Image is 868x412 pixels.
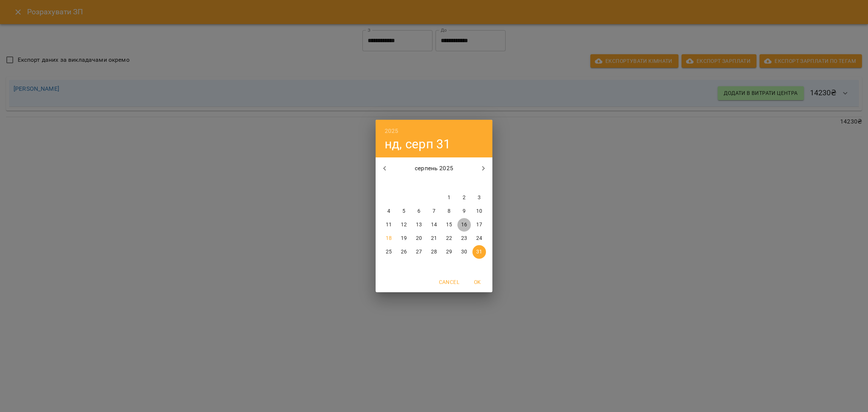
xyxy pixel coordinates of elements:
p: 4 [387,208,390,215]
p: 25 [386,248,392,256]
button: 12 [397,218,411,232]
p: 30 [461,248,467,256]
button: 6 [412,204,426,218]
button: 31 [472,245,486,259]
p: 15 [446,221,452,229]
p: 31 [476,248,482,256]
p: 17 [476,221,482,229]
button: 11 [382,218,396,232]
button: 5 [397,204,411,218]
span: чт [427,180,441,187]
p: 12 [401,221,407,229]
button: 13 [412,218,426,232]
p: 7 [432,208,436,215]
span: сб [457,180,471,187]
button: 27 [412,245,426,259]
p: 8 [448,208,451,215]
button: 9 [457,204,471,218]
p: 21 [431,235,437,242]
button: 2 [457,191,471,204]
button: 22 [442,232,456,245]
p: 9 [463,208,466,215]
button: 25 [382,245,396,259]
p: 24 [476,235,482,242]
span: пт [442,180,456,187]
span: OK [468,278,486,287]
button: 2025 [385,126,399,136]
button: нд, серп 31 [385,136,451,152]
button: 3 [472,191,486,204]
p: 10 [476,208,482,215]
button: 18 [382,232,396,245]
p: 23 [461,235,467,242]
span: Cancel [439,278,459,287]
span: пн [382,180,396,187]
p: 28 [431,248,437,256]
p: 16 [461,221,467,229]
p: 19 [401,235,407,242]
button: 26 [397,245,411,259]
p: 27 [416,248,422,256]
button: 7 [427,204,441,218]
p: 13 [416,221,422,229]
button: Cancel [436,275,462,289]
button: 15 [442,218,456,232]
button: 19 [397,232,411,245]
p: серпень 2025 [394,164,475,173]
button: 17 [472,218,486,232]
button: 8 [442,204,456,218]
p: 11 [386,221,392,229]
p: 20 [416,235,422,242]
p: 29 [446,248,452,256]
p: 18 [386,235,392,242]
button: 23 [457,232,471,245]
button: 28 [427,245,441,259]
button: 10 [472,204,486,218]
button: 29 [442,245,456,259]
p: 3 [478,194,481,201]
button: 24 [472,232,486,245]
span: вт [397,180,411,187]
p: 26 [401,248,407,256]
p: 5 [402,208,405,215]
button: 4 [382,204,396,218]
button: 21 [427,232,441,245]
p: 1 [448,194,451,201]
span: ср [412,180,426,187]
button: 20 [412,232,426,245]
p: 6 [417,208,420,215]
button: OK [465,275,489,289]
p: 22 [446,235,452,242]
p: 2 [463,194,466,201]
button: 16 [457,218,471,232]
button: 30 [457,245,471,259]
button: 14 [427,218,441,232]
p: 14 [431,221,437,229]
span: нд [472,180,486,187]
button: 1 [442,191,456,204]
